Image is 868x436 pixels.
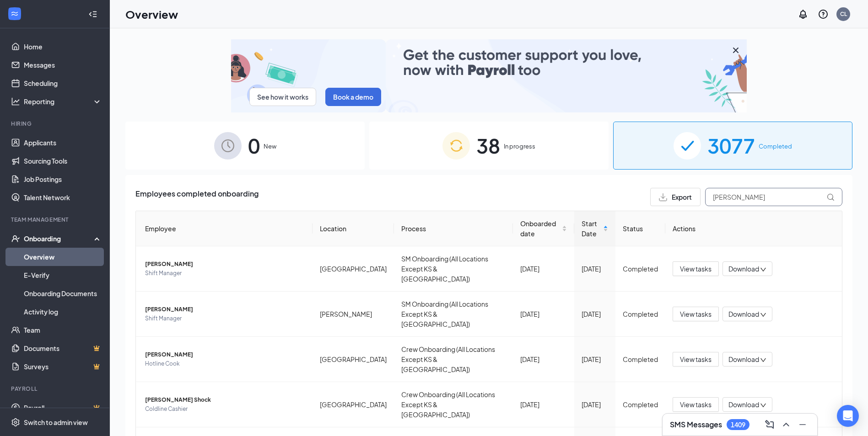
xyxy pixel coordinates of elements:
button: View tasks [673,261,719,276]
th: Onboarded date [513,211,574,246]
button: ComposeMessage [762,417,777,432]
span: Employees completed onboarding [135,188,259,206]
th: Process [394,211,513,246]
div: Completed [623,309,658,319]
svg: Notifications [798,9,809,20]
div: CL [840,10,847,18]
span: Onboarded date [520,218,560,239]
div: 1409 [731,421,745,429]
td: [PERSON_NAME] [313,292,394,337]
span: [PERSON_NAME] [145,305,305,314]
div: [DATE] [520,399,567,409]
div: [DATE] [582,399,608,409]
button: View tasks [673,307,719,321]
span: Download [728,309,759,319]
span: Download [728,400,759,409]
button: View tasks [673,352,719,367]
div: Reporting [24,97,102,106]
span: In progress [504,142,535,151]
div: Completed [623,264,658,274]
button: See how it works [249,88,316,106]
svg: Minimize [797,419,808,430]
span: [PERSON_NAME] Shock [145,395,305,404]
td: SM Onboarding (All Locations Except KS & [GEOGRAPHIC_DATA]) [394,292,513,337]
span: View tasks [680,309,712,319]
button: Book a demo [325,88,381,106]
div: Open Intercom Messenger [837,405,859,427]
span: down [760,402,766,409]
td: Crew Onboarding (All Locations Except KS & [GEOGRAPHIC_DATA]) [394,337,513,382]
span: View tasks [680,264,712,274]
span: Export [672,194,692,200]
div: Payroll [11,385,100,393]
td: [GEOGRAPHIC_DATA] [313,246,394,292]
div: Onboarding [24,234,94,243]
h1: Overview [125,6,178,22]
span: Shift Manager [145,269,305,278]
a: Overview [24,248,102,266]
a: Activity log [24,303,102,321]
span: down [760,266,766,273]
span: Start Date [582,218,601,239]
svg: Collapse [88,10,97,19]
span: Coldline Cashier [145,404,305,414]
svg: QuestionInfo [818,9,829,20]
th: Employee [136,211,313,246]
td: SM Onboarding (All Locations Except KS & [GEOGRAPHIC_DATA]) [394,246,513,292]
a: Home [24,37,102,56]
span: down [760,312,766,318]
a: SurveysCrown [24,357,102,376]
a: Job Postings [24,170,102,188]
th: Location [313,211,394,246]
span: View tasks [680,399,712,409]
a: Applicants [24,133,102,152]
span: [PERSON_NAME] [145,350,305,359]
td: [GEOGRAPHIC_DATA] [313,337,394,382]
svg: ChevronUp [781,419,792,430]
a: Sourcing Tools [24,152,102,170]
div: [DATE] [582,354,608,364]
a: Onboarding Documents [24,284,102,303]
span: Completed [759,142,792,151]
a: Talent Network [24,188,102,207]
span: Download [728,355,759,364]
div: Switch to admin view [24,418,88,427]
span: Hotline Cook [145,359,305,368]
a: Messages [24,56,102,74]
a: DocumentsCrown [24,339,102,357]
div: Completed [623,399,658,409]
a: Scheduling [24,74,102,92]
td: Crew Onboarding (All Locations Except KS & [GEOGRAPHIC_DATA]) [394,382,513,427]
button: View tasks [673,397,719,412]
div: [DATE] [520,354,567,364]
div: Hiring [11,120,100,128]
span: New [264,142,276,151]
span: Shift Manager [145,314,305,323]
div: [DATE] [520,309,567,319]
svg: ComposeMessage [764,419,775,430]
span: View tasks [680,354,712,364]
svg: Analysis [11,97,20,106]
th: Actions [665,211,842,246]
img: payroll-small.gif [231,39,747,112]
div: Team Management [11,216,100,223]
button: Export [650,188,701,206]
a: PayrollCrown [24,399,102,417]
h3: SMS Messages [670,420,722,430]
div: Completed [623,354,658,364]
svg: WorkstreamLogo [10,9,19,18]
a: E-Verify [24,266,102,284]
span: down [760,357,766,363]
svg: Settings [11,418,20,427]
div: [DATE] [582,264,608,274]
span: 3077 [707,130,755,161]
span: 38 [476,130,500,161]
span: [PERSON_NAME] [145,260,305,269]
div: [DATE] [520,264,567,274]
button: ChevronUp [779,417,793,432]
td: [GEOGRAPHIC_DATA] [313,382,394,427]
span: Download [728,264,759,274]
input: Search by Name, Job Posting, or Process [705,188,842,206]
svg: Cross [730,45,741,56]
a: Team [24,321,102,339]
